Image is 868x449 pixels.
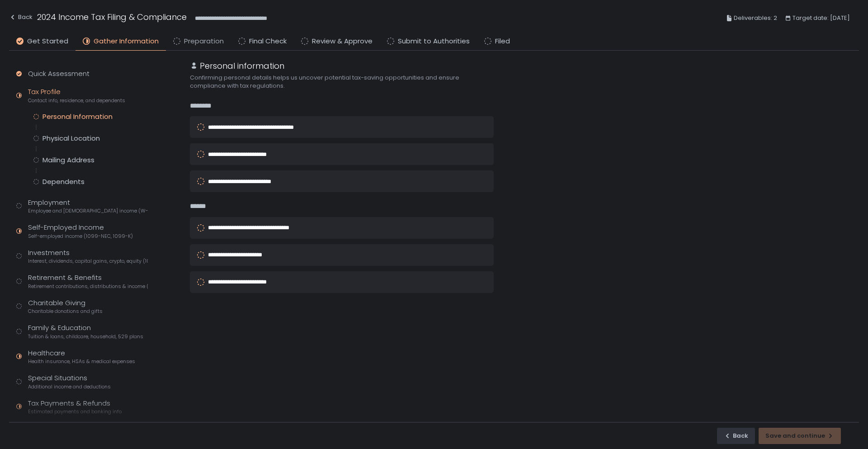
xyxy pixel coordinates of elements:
[28,97,125,104] span: Contact info, residence, and dependents
[28,198,148,215] div: Employment
[94,36,159,47] span: Gather Information
[28,298,103,315] div: Charitable Giving
[42,134,100,143] div: Physical Location
[9,11,33,26] button: Back
[495,36,510,47] span: Filed
[28,373,111,390] div: Special Situations
[28,308,103,315] span: Charitable donations and gifts
[28,323,143,340] div: Family & Education
[42,156,94,165] div: Mailing Address
[37,11,187,23] h1: 2024 Income Tax Filing & Compliance
[28,273,148,290] div: Retirement & Benefits
[28,87,125,104] div: Tax Profile
[249,36,287,47] span: Final Check
[27,36,68,47] span: Get Started
[9,12,33,23] div: Back
[28,398,122,416] div: Tax Payments & Refunds
[28,383,111,390] span: Additional income and deductions
[28,348,135,365] div: Healthcare
[28,333,143,340] span: Tuition & loans, childcare, household, 529 plans
[28,248,148,265] div: Investments
[184,36,224,47] span: Preparation
[190,74,494,90] div: Confirming personal details helps us uncover potential tax-saving opportunities and ensure compli...
[717,428,755,444] button: Back
[42,177,85,186] div: Dependents
[28,208,148,214] span: Employee and [DEMOGRAPHIC_DATA] income (W-2s)
[42,112,113,121] div: Personal Information
[28,258,148,265] span: Interest, dividends, capital gains, crypto, equity (1099s, K-1s)
[793,13,850,24] span: Target date: [DATE]
[724,432,748,440] div: Back
[28,222,133,240] div: Self-Employed Income
[312,36,373,47] span: Review & Approve
[28,358,135,365] span: Health insurance, HSAs & medical expenses
[398,36,470,47] span: Submit to Authorities
[734,13,777,24] span: Deliverables: 2
[28,283,148,290] span: Retirement contributions, distributions & income (1099-R, 5498)
[28,408,122,415] span: Estimated payments and banking info
[28,233,133,240] span: Self-employed income (1099-NEC, 1099-K)
[200,60,284,72] h1: Personal information
[28,69,90,79] div: Quick Assessment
